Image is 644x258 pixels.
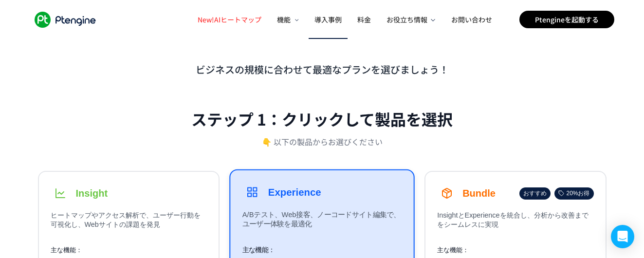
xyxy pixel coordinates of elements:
[437,211,593,234] p: InsightとExperienceを統合し、分析から改善までをシームレスに実現
[554,187,593,200] div: 20%お得
[519,187,551,200] div: おすすめ
[519,11,614,28] a: Ptengineを起動する
[191,108,453,130] h2: ステップ 1：クリックして製品を選択
[437,246,593,255] p: 主な機能：
[262,133,383,145] p: 👇 以下の製品からお選びください
[386,15,428,24] span: お役立ち情報
[242,246,402,255] p: 主な機能：
[51,211,207,234] p: ヒートマップやアクセス解析で、ユーザー行動を可視化し、Webサイトの課題を発見
[314,15,342,24] span: 導入事例
[451,15,492,24] span: お問い合わせ
[76,188,108,199] h3: Insight
[51,246,207,255] p: 主な機能：
[198,15,261,24] span: AIヒートマップ
[611,225,634,248] div: Open Intercom Messenger
[277,15,293,24] span: 機能
[242,210,402,234] p: A/Bテスト、Web接客、ノーコードサイト編集で、ユーザー体験を最適化
[198,15,214,24] span: New!
[38,62,607,76] p: ビジネスの規模に合わせて最適なプランを選びましょう！
[357,15,371,24] span: 料金
[462,188,496,199] h3: Bundle
[268,186,321,198] h3: Experience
